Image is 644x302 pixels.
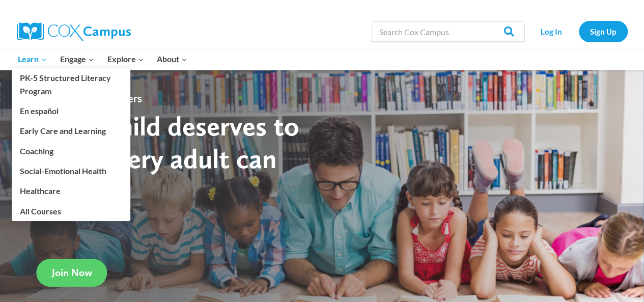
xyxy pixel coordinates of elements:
[12,48,194,70] nav: Primary Navigation
[12,141,130,160] a: Coaching
[529,21,628,42] nav: Secondary Navigation
[12,101,130,121] a: En español
[12,201,130,221] a: All Courses
[53,48,101,70] button: Child menu of Engage
[37,109,299,207] strong: Every child deserves to read. Every adult can help.
[53,90,146,106] span: 380,544 Members
[12,48,54,70] button: Child menu of Learn
[12,161,130,181] a: Social-Emotional Health
[37,259,107,287] a: Join Now
[529,21,574,42] a: Log In
[12,121,130,141] a: Early Care and Learning
[12,68,130,101] a: PK-5 Structured Literacy Program
[12,181,130,201] a: Healthcare
[17,22,131,41] img: Cox Campus
[101,48,151,70] button: Child menu of Explore
[150,48,194,70] button: Child menu of About
[372,21,524,42] input: Search Cox Campus
[52,266,92,279] span: Join Now
[579,21,628,42] a: Sign Up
